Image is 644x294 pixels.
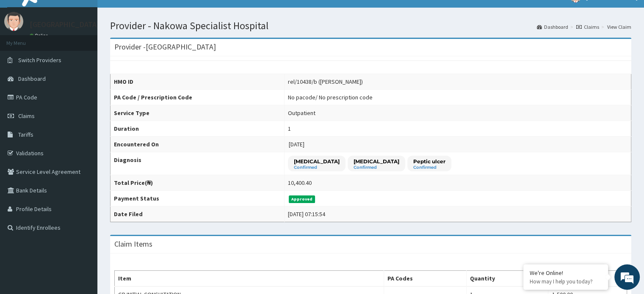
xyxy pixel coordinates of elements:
small: Confirmed [413,165,445,170]
th: Encountered On [111,137,285,152]
small: Confirmed [354,165,399,170]
div: Chat with us now [44,47,142,58]
small: Confirmed [294,165,340,170]
th: Payment Status [111,191,285,206]
div: No pacode / No prescription code [288,93,373,102]
p: How may I help you today? [530,278,602,285]
span: [DATE] [289,140,304,148]
th: Diagnosis [111,152,285,175]
h3: Claim Items [114,240,152,248]
div: Outpatient [288,109,315,117]
th: Duration [111,121,285,137]
p: Peptic ulcer [413,158,445,165]
img: d_794563401_company_1708531726252_794563401 [16,42,34,63]
p: [GEOGRAPHIC_DATA] [30,21,100,28]
th: HMO ID [111,74,285,90]
span: We're online! [49,91,117,177]
span: Claims [18,112,35,120]
th: Service Type [111,105,285,121]
span: Dashboard [18,75,46,82]
th: Item [115,271,384,287]
h1: Provider - Nakowa Specialist Hospital [110,20,631,31]
div: Minimize live chat window [139,4,159,25]
span: Tariffs [18,131,33,138]
a: Claims [576,23,599,30]
div: 10,400.40 [288,179,312,187]
h3: Provider - [GEOGRAPHIC_DATA] [114,43,216,51]
div: 1 [288,124,291,133]
span: Switch Providers [18,56,61,64]
div: [DATE] 07:15:54 [288,210,325,218]
span: Approved [289,195,315,203]
p: [MEDICAL_DATA] [294,158,340,165]
div: rel/10438/b ([PERSON_NAME]) [288,77,363,86]
th: Quantity [467,271,548,287]
a: Online [30,33,50,38]
a: Dashboard [537,23,568,30]
th: Total Price(₦) [111,175,285,191]
p: [MEDICAL_DATA] [354,158,399,165]
a: View Claim [607,23,631,30]
textarea: Type your message and hit 'Enter' [4,201,161,230]
img: User Image [4,12,23,31]
th: PA Codes [384,271,467,287]
th: PA Code / Prescription Code [111,90,285,105]
th: Date Filed [111,206,285,222]
div: We're Online! [530,269,602,277]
